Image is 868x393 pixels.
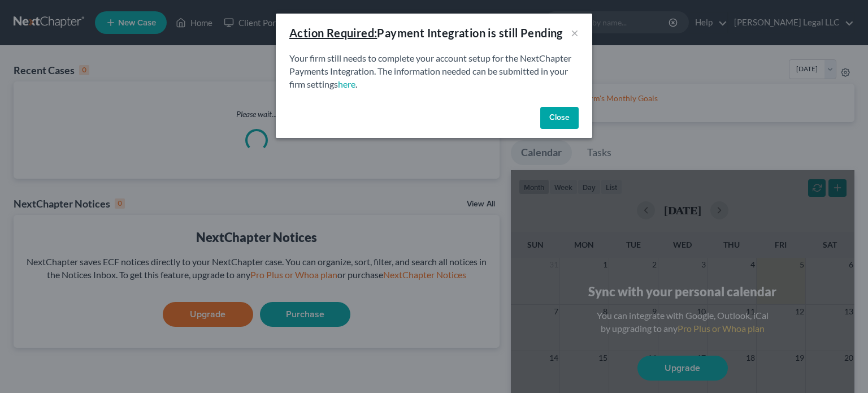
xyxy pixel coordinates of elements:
button: Close [540,107,579,129]
div: Payment Integration is still Pending [289,25,563,41]
p: Your firm still needs to complete your account setup for the NextChapter Payments Integration. Th... [289,52,579,91]
a: here [338,79,355,89]
button: × [571,26,579,40]
u: Action Required: [289,26,377,40]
